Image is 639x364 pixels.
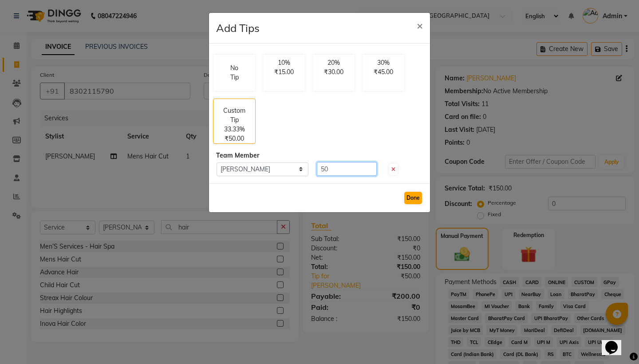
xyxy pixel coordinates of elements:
[318,58,349,67] p: 20%
[268,67,300,77] p: ₹15.00
[404,192,422,204] button: Done
[268,58,300,67] p: 10%
[318,67,349,77] p: ₹30.00
[368,67,399,77] p: ₹45.00
[224,125,245,134] p: 33.33%
[417,19,423,32] span: ×
[368,58,399,67] p: 30%
[216,151,259,159] span: Team Member
[410,13,430,38] button: Close
[225,134,244,143] p: ₹50.00
[219,106,250,125] p: Custom Tip
[602,328,630,355] iframe: chat widget
[216,20,260,36] h4: Add Tips
[228,63,241,82] p: No Tip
